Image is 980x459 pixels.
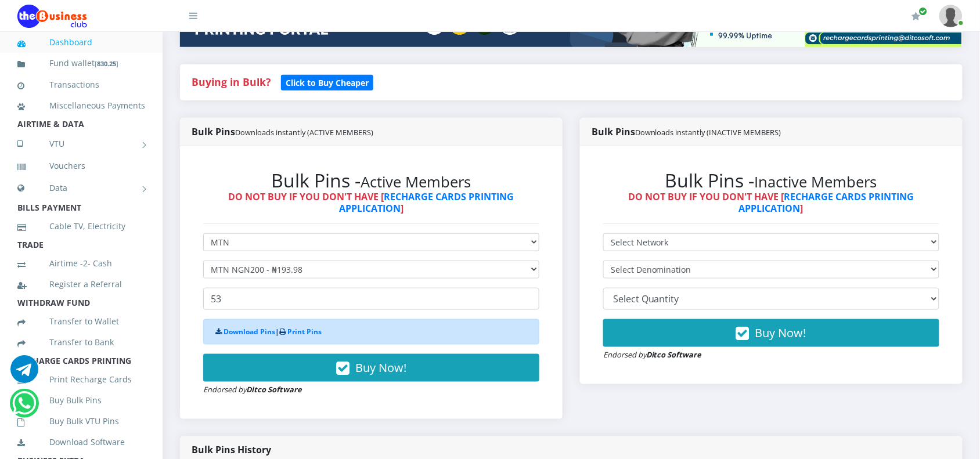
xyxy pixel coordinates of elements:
[246,384,302,395] strong: Ditco Software
[17,408,145,435] a: Buy Bulk VTU Pins
[919,7,928,16] span: Renew/Upgrade Subscription
[755,325,806,341] span: Buy Now!
[203,288,539,310] input: Enter Quantity
[215,327,322,337] strong: |
[286,77,369,88] b: Click to Buy Cheaper
[17,308,145,335] a: Transfer to Wallet
[755,172,877,192] small: Inactive Members
[229,190,514,214] strong: DO NOT BUY IF YOU DON'T HAVE [ ]
[10,364,38,383] a: Chat for support
[203,384,302,395] small: Endorsed by
[603,169,939,191] h2: Bulk Pins -
[17,71,145,98] a: Transactions
[17,271,145,298] a: Register a Referral
[635,127,781,138] small: Downloads instantly (INACTIVE MEMBERS)
[224,327,275,337] a: Download Pins
[17,92,145,119] a: Miscellaneous Payments
[17,50,145,77] a: Fund wallet[830.25]
[17,129,145,158] a: VTU
[287,327,322,337] a: Print Pins
[17,429,145,456] a: Download Software
[739,190,914,214] a: RECHARGE CARDS PRINTING APPLICATION
[17,153,145,179] a: Vouchers
[203,169,539,191] h2: Bulk Pins -
[629,190,914,214] strong: DO NOT BUY IF YOU DON'T HAVE [ ]
[17,29,145,56] a: Dashboard
[355,360,406,375] span: Buy Now!
[939,5,963,27] img: User
[235,127,373,138] small: Downloads instantly (ACTIVE MEMBERS)
[203,354,539,382] button: Buy Now!
[281,75,373,89] a: Click to Buy Cheaper
[17,250,145,277] a: Airtime -2- Cash
[12,398,36,417] a: Chat for support
[17,366,145,393] a: Print Recharge Cards
[192,75,271,89] strong: Buying in Bulk?
[192,444,271,457] strong: Bulk Pins History
[17,5,87,28] img: Logo
[603,319,939,347] button: Buy Now!
[17,387,145,414] a: Buy Bulk Pins
[17,174,145,203] a: Data
[95,59,118,68] small: [ ]
[912,12,921,21] i: Renew/Upgrade Subscription
[97,59,116,68] b: 830.25
[17,329,145,356] a: Transfer to Bank
[17,213,145,240] a: Cable TV, Electricity
[339,190,514,214] a: RECHARGE CARDS PRINTING APPLICATION
[603,349,702,360] small: Endorsed by
[646,349,702,360] strong: Ditco Software
[361,172,471,192] small: Active Members
[192,125,373,138] strong: Bulk Pins
[592,125,781,138] strong: Bulk Pins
